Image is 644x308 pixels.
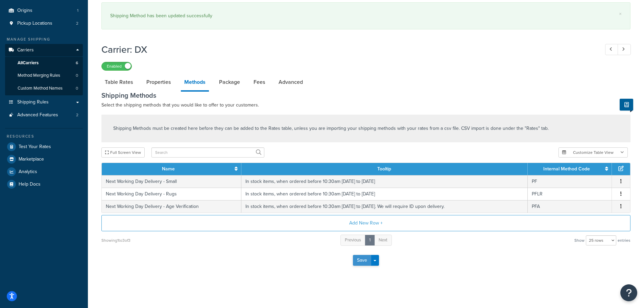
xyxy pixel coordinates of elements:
[558,147,628,158] button: Customize Table View
[619,11,622,17] a: ×
[353,255,371,266] button: Save
[241,163,527,175] th: Tooltip
[17,112,58,118] span: Advanced Features
[620,284,637,301] button: Open Resource Center
[101,74,136,90] a: Table Rates
[618,44,631,55] a: Next Record
[102,62,132,70] label: Enabled
[5,178,83,190] a: Help Docs
[5,82,83,95] li: Custom Method Names
[275,74,306,90] a: Advanced
[17,8,32,14] span: Origins
[19,144,51,150] span: Test Your Rates
[250,74,268,90] a: Fees
[101,92,630,99] h3: Shipping Methods
[5,4,83,17] a: Origins1
[241,175,527,188] td: In stock items, when ordered before 10:30am [DATE] to [DATE]
[102,188,241,200] td: Next Working Day Delivery - Rugs
[5,96,83,109] a: Shipping Rules
[620,99,633,111] button: Show Help Docs
[102,175,241,188] td: Next Working Day Delivery - Small
[340,235,365,246] a: Previous
[151,147,264,158] input: Search
[143,74,174,90] a: Properties
[19,182,41,187] span: Help Docs
[5,109,83,121] a: Advanced Features2
[17,47,34,53] span: Carriers
[216,74,243,90] a: Package
[5,69,83,82] a: Method Merging Rules0
[5,82,83,95] a: Custom Method Names0
[17,21,52,26] span: Pickup Locations
[528,188,612,200] td: PFLR
[5,37,83,42] div: Manage Shipping
[5,109,83,121] li: Advanced Features
[5,17,83,30] a: Pickup Locations2
[101,101,630,109] p: Select the shipping methods that you would like to offer to your customers.
[5,4,83,17] li: Origins
[76,86,78,91] span: 0
[605,44,618,55] a: Previous Record
[77,8,78,14] span: 1
[76,60,78,66] span: 6
[102,200,241,213] td: Next Working Day Delivery - Age Verification
[18,86,63,91] span: Custom Method Names
[162,165,175,172] a: Name
[543,165,590,172] a: Internal Method Code
[241,188,527,200] td: In stock items, when ordered before 10:30am [DATE] to [DATE]
[19,169,37,175] span: Analytics
[5,69,83,82] li: Method Merging Rules
[5,141,83,153] a: Test Your Rates
[5,57,83,69] a: AllCarriers6
[5,44,83,56] a: Carriers
[181,74,209,92] a: Methods
[374,235,392,246] a: Next
[5,134,83,139] div: Resources
[101,43,593,56] h1: Carrier: DX
[5,166,83,178] a: Analytics
[5,44,83,95] li: Carriers
[101,215,630,231] button: Add New Row +
[110,11,622,21] div: Shipping Method has been updated successfully
[17,99,49,105] span: Shipping Rules
[5,153,83,165] a: Marketplace
[345,237,361,243] span: Previous
[5,17,83,30] li: Pickup Locations
[76,73,78,78] span: 0
[528,200,612,213] td: PFA
[101,236,130,245] div: Showing 1 to 3 of 3
[379,237,387,243] span: Next
[365,235,375,246] a: 1
[113,125,549,132] p: Shipping Methods must be created here before they can be added to the Rates table, unless you are...
[76,112,78,118] span: 2
[101,147,145,158] button: Full Screen View
[18,73,60,78] span: Method Merging Rules
[528,175,612,188] td: PF
[76,21,78,26] span: 2
[241,200,527,213] td: In stock items, when ordered before 10:30am [DATE] to [DATE]. We will require ID upon delivery.
[574,236,585,245] span: Show
[19,157,44,162] span: Marketplace
[18,60,39,66] span: All Carriers
[618,236,630,245] span: entries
